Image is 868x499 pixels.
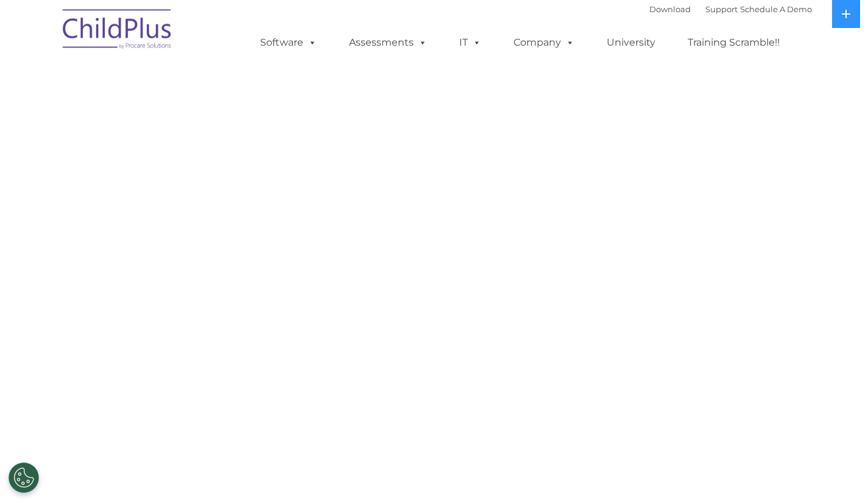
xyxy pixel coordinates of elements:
[447,30,493,55] a: IT
[649,4,691,14] a: Download
[595,30,668,55] a: University
[337,30,439,55] a: Assessments
[248,30,329,55] a: Software
[740,4,812,14] a: Schedule A Demo
[57,1,178,61] img: ChildPlus by Procare Solutions
[705,4,738,14] a: Support
[501,30,587,55] a: Company
[649,4,812,14] font: |
[676,30,792,55] a: Training Scramble!!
